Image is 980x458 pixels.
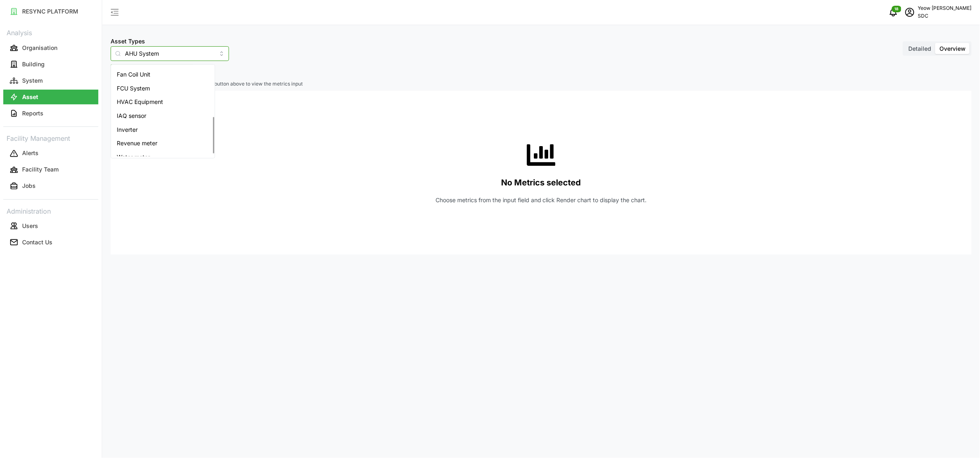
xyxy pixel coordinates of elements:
[3,105,98,122] a: Reports
[117,70,150,79] span: Fan Coil Unit
[3,26,98,38] p: Analysis
[3,178,98,194] a: Jobs
[22,7,78,16] p: RESYNC PLATFORM
[3,218,98,234] a: Users
[885,4,902,20] button: notifications
[117,84,150,93] span: FCU System
[117,97,163,106] span: HVAC Equipment
[3,90,98,104] button: Asset
[3,40,98,56] a: Organisation
[117,153,150,162] span: Water meter
[501,176,581,190] p: No Metrics selected
[3,106,98,121] button: Reports
[3,162,98,177] button: Facility Team
[940,45,966,52] span: Overview
[3,3,98,20] a: RESYNC PLATFORM
[3,235,98,250] button: Contact Us
[22,149,39,157] p: Alerts
[3,56,98,72] a: Building
[3,145,98,162] a: Alerts
[3,234,98,250] a: Contact Us
[22,165,59,174] p: Facility Team
[22,109,43,117] p: Reports
[117,111,146,120] span: IAQ sensor
[3,132,98,144] p: Facility Management
[918,12,972,20] p: SDC
[436,196,647,204] p: Choose metrics from the input field and click Render chart to display the chart.
[902,4,918,20] button: schedule
[22,222,38,230] p: Users
[3,219,98,233] button: Users
[3,57,98,72] button: Building
[3,73,98,88] button: System
[111,81,972,88] p: Select items in the 'Select Locations/Assets' button above to view the metrics input
[22,238,52,246] p: Contact Us
[3,72,98,89] a: System
[918,5,972,12] p: Yeow [PERSON_NAME]
[117,139,157,148] span: Revenue meter
[3,162,98,178] a: Facility Team
[111,37,145,46] label: Asset Types
[3,179,98,194] button: Jobs
[22,77,43,85] p: System
[22,93,38,101] p: Asset
[3,146,98,161] button: Alerts
[117,125,138,134] span: Inverter
[22,60,45,68] p: Building
[22,44,57,52] p: Organisation
[3,4,98,19] button: RESYNC PLATFORM
[3,41,98,55] button: Organisation
[22,182,36,190] p: Jobs
[3,205,98,217] p: Administration
[909,45,932,52] span: Detailed
[895,6,899,12] span: 18
[3,89,98,105] a: Asset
